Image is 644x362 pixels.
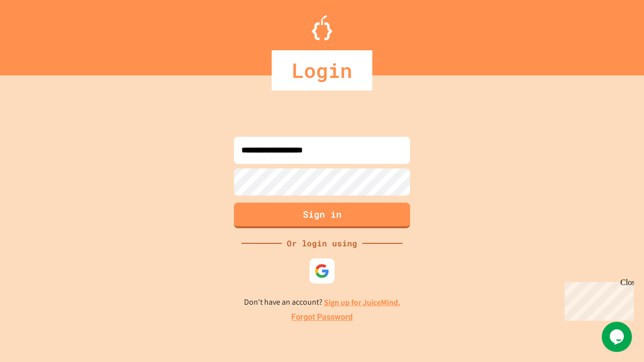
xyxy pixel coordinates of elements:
[234,203,410,228] button: Sign in
[244,296,400,309] p: Don't have an account?
[324,297,400,308] a: Sign up for JuiceMind.
[4,4,69,64] div: Chat with us now!Close
[314,263,330,279] img: google-icon.svg
[312,15,332,40] img: Logo.svg
[282,237,362,249] div: Or login using
[272,50,372,90] div: Login
[560,278,634,321] iframe: chat widget
[291,311,353,323] a: Forgot Password
[602,322,634,352] iframe: chat widget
